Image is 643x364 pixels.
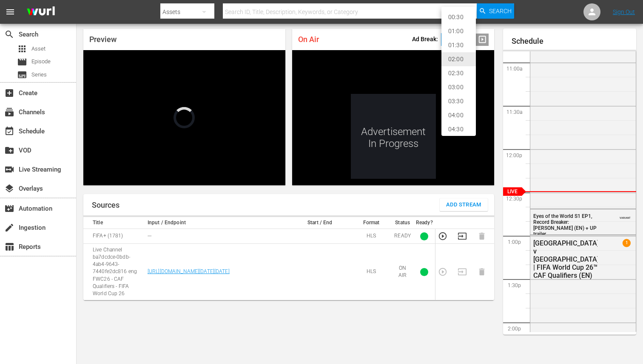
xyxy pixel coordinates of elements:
[441,38,476,52] li: 01:30
[441,122,476,136] li: 04:30
[441,94,476,108] li: 03:30
[441,66,476,80] li: 02:30
[441,52,476,66] li: 02:00
[441,24,476,38] li: 01:00
[441,108,476,122] li: 04:00
[441,10,476,24] li: 00:30
[441,80,476,94] li: 03:00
